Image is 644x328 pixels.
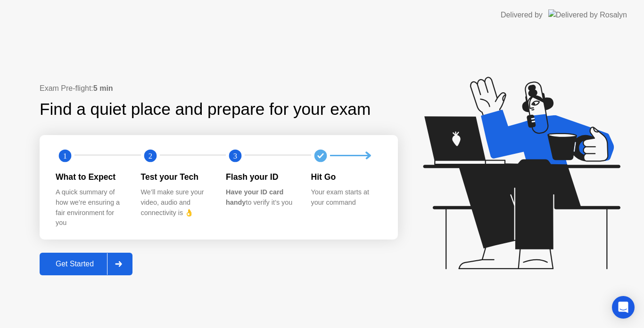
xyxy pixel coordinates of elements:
div: to verify it’s you [226,187,296,208]
div: Flash your ID [226,171,296,183]
div: Delivered by [501,9,543,21]
div: What to Expect [56,171,126,183]
text: 3 [233,152,237,160]
button: Get Started [40,253,132,275]
div: Your exam starts at your command [311,187,381,208]
text: 2 [148,152,152,160]
div: Hit Go [311,171,381,183]
text: 1 [63,152,67,160]
b: 5 min [93,84,113,92]
div: Open Intercom Messenger [612,296,635,319]
div: We’ll make sure your video, audio and connectivity is 👌 [141,187,211,218]
b: Have your ID card handy [226,188,283,206]
div: Get Started [42,260,107,268]
div: A quick summary of how we’re ensuring a fair environment for you [56,187,126,228]
div: Find a quiet place and prepare for your exam [40,97,372,122]
div: Exam Pre-flight: [40,83,398,94]
img: Delivered by Rosalyn [548,9,627,20]
div: Test your Tech [141,171,211,183]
